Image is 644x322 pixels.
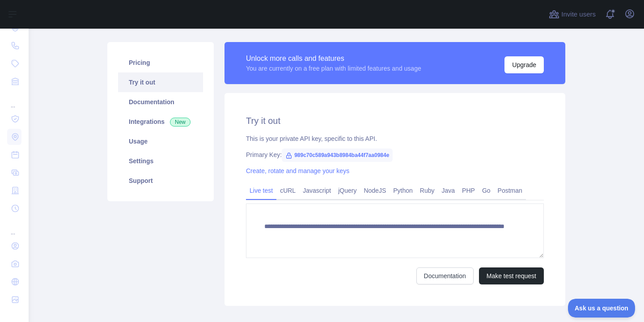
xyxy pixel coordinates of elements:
a: Usage [118,131,203,151]
a: cURL [276,183,299,198]
a: Settings [118,151,203,171]
a: Documentation [118,92,203,112]
a: Live test [246,183,276,198]
a: Documentation [416,267,474,284]
a: Pricing [118,53,203,72]
div: Primary Key: [246,150,544,159]
h2: Try it out [246,114,544,127]
div: This is your private API key, specific to this API. [246,134,544,143]
a: Java [438,183,459,198]
div: ... [7,91,21,109]
span: 989c70c589a943b8984ba44f7aa0984e [282,148,393,162]
div: ... [7,218,21,236]
a: Support [118,171,203,191]
a: Go [479,183,494,198]
a: Try it out [118,72,203,92]
a: jQuery [335,183,360,198]
iframe: Toggle Customer Support [568,299,635,318]
a: Python [390,183,416,198]
a: Postman [494,183,526,198]
a: NodeJS [360,183,390,198]
button: Make test request [479,267,544,284]
span: Invite users [561,9,596,20]
span: New [170,118,191,127]
a: Integrations New [118,112,203,131]
button: Upgrade [504,56,544,73]
button: Invite users [547,7,597,21]
div: Unlock more calls and features [246,53,421,64]
a: Javascript [299,183,335,198]
a: Create, rotate and manage your keys [246,167,349,174]
div: You are currently on a free plan with limited features and usage [246,64,421,73]
a: PHP [458,183,479,198]
a: Ruby [416,183,438,198]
